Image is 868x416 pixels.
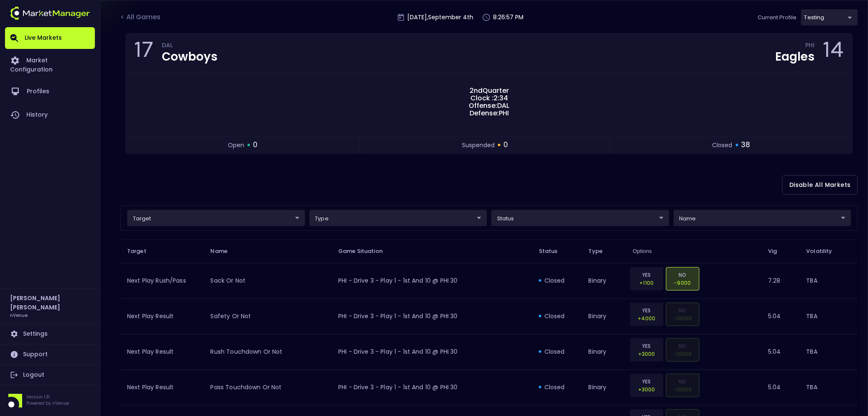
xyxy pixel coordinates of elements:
[539,383,575,391] div: closed
[589,248,614,255] span: Type
[636,350,658,358] p: +3000
[807,248,843,255] span: Volatility
[636,314,658,322] p: +4000
[26,400,69,406] p: Powered by nVenue
[800,263,858,299] td: TBA
[332,370,532,405] td: PHI - Drive 3 - Play 1 - 1st and 10 @ PHI 30
[741,140,751,151] span: 38
[5,345,95,365] a: Support
[467,102,512,110] span: Offense: DAL
[671,342,694,350] p: NO
[5,394,95,408] div: Version 1.31Powered by nVenue
[782,175,858,195] button: Disable All Markets
[636,306,658,314] p: YES
[332,299,532,334] td: PHI - Drive 3 - Play 1 - 1st and 10 @ PHI 30
[204,263,332,299] td: sack or not
[10,312,28,318] h3: nVenue
[758,13,797,22] p: Current Profile
[582,299,626,334] td: binary
[493,13,524,22] p: 8:26:57 PM
[204,334,332,370] td: rush touchdown or not
[5,49,95,80] a: Market Configuration
[671,378,694,385] p: NO
[800,334,858,370] td: TBA
[582,263,626,299] td: binary
[712,141,733,150] span: closed
[468,94,511,102] span: Clock : 2:34
[671,306,694,314] p: NO
[761,334,800,370] td: 5.04
[671,279,694,287] p: -9000
[776,51,815,63] div: Eagles
[204,299,332,334] td: safety or not
[503,140,508,151] span: 0
[636,342,658,350] p: YES
[338,248,393,255] span: Game Situation
[211,248,239,255] span: Name
[204,370,332,405] td: pass touchdown or not
[120,370,204,405] td: Next Play Result
[636,271,658,279] p: YES
[5,103,95,127] a: History
[462,141,495,150] span: suspended
[539,276,575,285] div: closed
[539,312,575,320] div: closed
[666,303,700,326] div: Obsolete
[467,87,511,94] span: 2nd Quarter
[5,365,95,385] a: Logout
[120,12,162,23] div: < All Games
[674,210,852,226] div: target
[26,394,69,400] p: Version 1.31
[636,279,658,287] p: +1100
[120,299,204,334] td: Next Play Result
[636,378,658,385] p: YES
[309,210,488,226] div: target
[761,263,800,299] td: 7.28
[408,13,474,22] p: [DATE] , September 4 th
[636,385,658,393] p: +3000
[800,370,858,405] td: TBA
[671,350,694,358] p: -10000
[162,43,217,50] div: DAL
[582,334,626,370] td: binary
[5,80,95,103] a: Profiles
[671,314,694,322] p: -10000
[582,370,626,405] td: binary
[5,324,95,344] a: Settings
[768,248,788,255] span: Vig
[806,43,815,50] div: PHI
[120,263,204,299] td: Next Play Rush/Pass
[539,347,575,356] div: closed
[761,299,800,334] td: 5.04
[332,263,532,299] td: PHI - Drive 3 - Play 1 - 1st and 10 @ PHI 30
[666,374,700,397] div: Obsolete
[10,7,90,20] img: logo
[666,338,700,362] div: Obsolete
[127,248,157,255] span: Target
[127,210,305,226] div: target
[134,40,153,65] div: 17
[761,370,800,405] td: 5.04
[10,293,90,312] h2: [PERSON_NAME] [PERSON_NAME]
[467,110,511,117] span: Defense: PHI
[120,334,204,370] td: Next Play Result
[491,210,669,226] div: target
[823,40,844,65] div: 14
[332,334,532,370] td: PHI - Drive 3 - Play 1 - 1st and 10 @ PHI 30
[228,141,244,150] span: open
[671,385,694,393] p: -10000
[800,299,858,334] td: TBA
[801,9,858,26] div: target
[626,239,761,263] th: Options
[539,248,569,255] span: Status
[5,27,95,49] a: Live Markets
[671,271,694,279] p: NO
[162,51,217,63] div: Cowboys
[253,140,258,151] span: 0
